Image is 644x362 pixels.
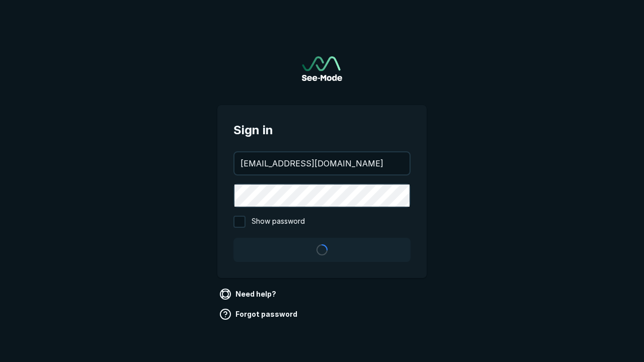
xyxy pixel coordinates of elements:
a: Go to sign in [302,56,342,81]
img: See-Mode Logo [302,56,342,81]
a: Need help? [217,286,280,302]
span: Sign in [233,121,411,139]
a: Forgot password [217,306,301,322]
input: your@email.com [234,152,410,174]
span: Show password [252,216,305,228]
